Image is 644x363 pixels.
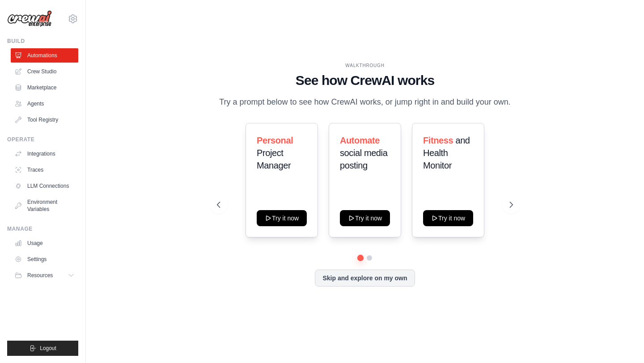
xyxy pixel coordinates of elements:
a: Settings [11,252,78,266]
button: Try it now [340,210,390,226]
img: Logo [7,10,52,27]
a: Environment Variables [11,195,78,216]
div: WALKTHROUGH [217,62,513,69]
button: Try it now [257,210,307,226]
span: and Health Monitor [423,135,470,170]
a: Integrations [11,147,78,161]
span: Project Manager [257,148,291,170]
span: Logout [40,345,56,352]
p: Try a prompt below to see how CrewAI works, or jump right in and build your own. [217,96,513,109]
div: Operate [7,136,78,143]
div: Manage [7,225,78,232]
a: LLM Connections [11,179,78,193]
a: Tool Registry [11,113,78,127]
button: Resources [11,268,78,283]
span: Personal [257,135,293,145]
div: Build [7,38,78,45]
h1: See how CrewAI works [217,72,513,89]
a: Marketplace [11,80,78,95]
span: Fitness [423,135,453,145]
span: social media posting [340,148,387,170]
span: Automate [340,135,380,145]
a: Agents [11,97,78,111]
a: Traces [11,163,78,177]
span: Resources [27,272,53,279]
button: Try it now [423,210,473,226]
a: Usage [11,236,78,250]
button: Skip and explore on my own [315,270,415,287]
a: Crew Studio [11,64,78,79]
button: Logout [7,341,78,356]
a: Automations [11,48,78,63]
